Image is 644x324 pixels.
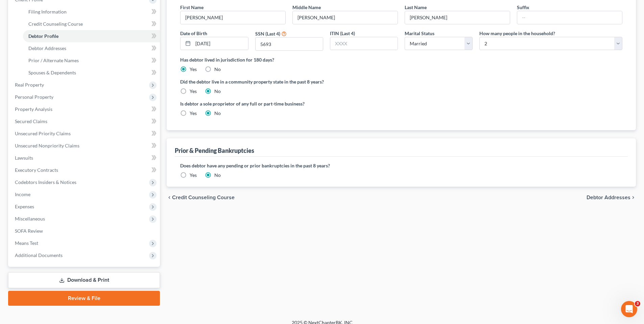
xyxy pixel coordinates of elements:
[9,225,160,237] a: SOFA Review
[9,140,160,152] a: Unsecured Nonpriority Claims
[23,30,160,42] a: Debtor Profile
[15,143,79,148] span: Unsecured Nonpriority Claims
[23,42,160,54] a: Debtor Addresses
[292,4,321,11] label: Middle Name
[23,54,160,67] a: Prior / Alternate Names
[167,195,172,200] i: chevron_left
[28,9,67,15] span: Filing Information
[190,66,197,73] label: Yes
[15,240,38,246] span: Means Test
[635,301,640,306] span: 3
[256,38,323,50] input: XXXX
[15,118,47,124] span: Secured Claims
[15,106,52,112] span: Property Analysis
[15,179,76,185] span: Codebtors Insiders & Notices
[175,146,254,155] div: Prior & Pending Bankruptcies
[180,78,622,85] label: Did the debtor live in a community property state in the past 8 years?
[180,162,622,169] label: Does debtor have any pending or prior bankruptcies in the past 8 years?
[9,152,160,164] a: Lawsuits
[15,131,71,136] span: Unsecured Priority Claims
[405,30,434,37] label: Marital Status
[517,11,622,24] input: --
[23,18,160,30] a: Credit Counseling Course
[172,195,235,200] span: Credit Counseling Course
[15,94,53,100] span: Personal Property
[9,128,160,140] a: Unsecured Priority Claims
[255,30,280,37] label: SSN (Last 4)
[190,88,197,95] label: Yes
[9,103,160,115] a: Property Analysis
[214,110,221,117] label: No
[28,21,83,27] span: Credit Counseling Course
[190,172,197,179] label: Yes
[405,11,510,24] input: --
[214,66,221,73] label: No
[15,204,34,209] span: Expenses
[15,82,44,88] span: Real Property
[15,191,30,197] span: Income
[330,30,355,37] label: ITIN (Last 4)
[180,30,207,37] label: Date of Birth
[28,57,79,63] span: Prior / Alternate Names
[9,164,160,176] a: Executory Contracts
[330,37,398,50] input: XXXX
[23,6,160,18] a: Filing Information
[587,195,636,200] button: Debtor Addresses chevron_right
[9,115,160,128] a: Secured Claims
[214,88,221,95] label: No
[180,4,204,11] label: First Name
[181,11,285,24] input: --
[8,272,160,288] a: Download & Print
[28,45,66,51] span: Debtor Addresses
[15,252,63,258] span: Additional Documents
[214,172,221,179] label: No
[28,70,76,75] span: Spouses & Dependents
[405,4,427,11] label: Last Name
[517,4,529,11] label: Suffix
[621,301,637,317] iframe: Intercom live chat
[190,110,197,117] label: Yes
[193,37,248,50] input: MM/DD/YYYY
[587,195,630,200] span: Debtor Addresses
[15,228,43,234] span: SOFA Review
[23,67,160,79] a: Spouses & Dependents
[15,216,45,222] span: Miscellaneous
[180,56,622,63] label: Has debtor lived in jurisdiction for 180 days?
[180,100,398,107] label: Is debtor a sole proprietor of any full or part-time business?
[28,33,58,39] span: Debtor Profile
[15,167,58,173] span: Executory Contracts
[167,195,235,200] button: chevron_left Credit Counseling Course
[8,291,160,306] a: Review & File
[293,11,398,24] input: M.I
[479,30,555,37] label: How many people in the household?
[630,195,636,200] i: chevron_right
[15,155,33,161] span: Lawsuits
